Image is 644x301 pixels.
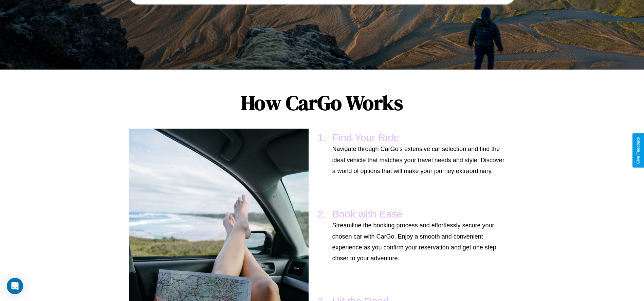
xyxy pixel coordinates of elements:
p: Streamline the booking process and effortlessly secure your chosen car with CarGo. Enjoy a smooth... [332,220,505,264]
li: Find Your Ride [329,129,509,180]
li: Book with Ease [329,205,509,267]
h1: How CarGo Works [129,89,515,117]
p: Navigate through CarGo's extensive car selection and find the ideal vehicle that matches your tra... [332,144,505,176]
div: Give Feedback [636,137,641,164]
div: Open Intercom Messenger [7,278,23,294]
